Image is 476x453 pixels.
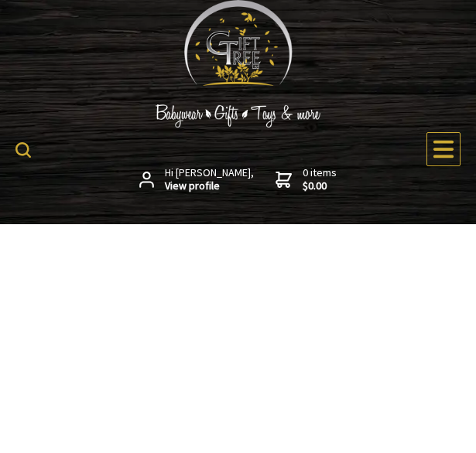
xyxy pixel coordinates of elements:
a: Hi [PERSON_NAME],View profile [139,166,254,193]
img: product search [15,142,31,158]
strong: $0.00 [303,179,337,193]
span: 0 items [303,165,337,193]
a: 0 items$0.00 [276,166,337,193]
strong: View profile [165,179,254,193]
img: Babywear - Gifts - Toys & more [122,104,354,128]
span: Hi [PERSON_NAME], [165,166,254,193]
